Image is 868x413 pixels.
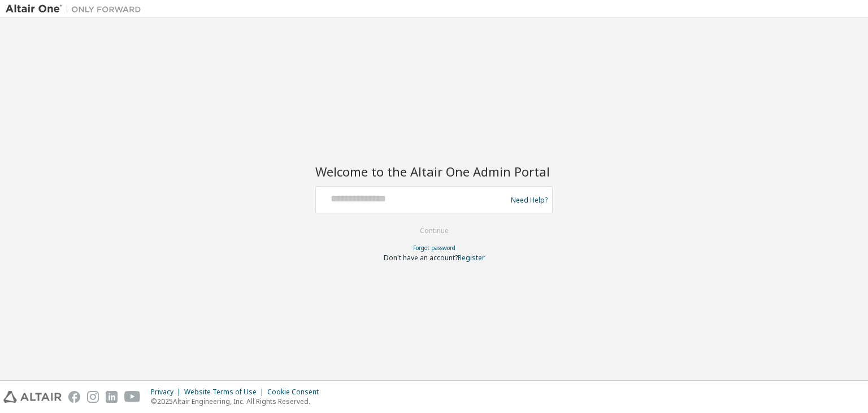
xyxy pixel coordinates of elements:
div: Website Terms of Use [184,388,267,397]
img: linkedin.svg [106,391,118,403]
div: Privacy [151,388,184,397]
div: Cookie Consent [267,388,325,397]
img: Altair One [6,3,147,15]
a: Forgot password [413,244,455,252]
img: facebook.svg [68,391,80,403]
span: Don't have an account? [384,253,458,263]
img: youtube.svg [124,391,141,403]
p: © 2025 Altair Engineering, Inc. All Rights Reserved. [151,397,325,406]
h2: Welcome to the Altair One Admin Portal [315,164,553,179]
img: altair_logo.svg [3,391,62,403]
a: Register [458,253,485,263]
img: instagram.svg [87,391,99,403]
